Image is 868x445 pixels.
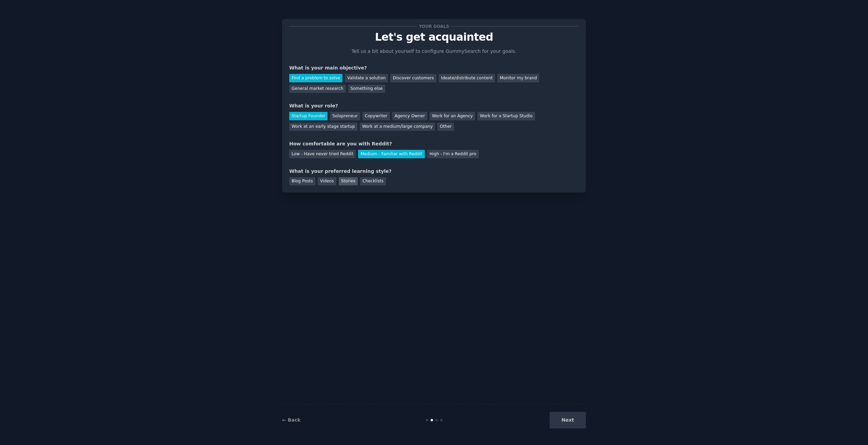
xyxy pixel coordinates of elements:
[318,177,336,186] div: Videos
[427,150,479,158] div: High - I'm a Reddit pro
[289,150,356,158] div: Low - Have never tried Reddit
[437,123,454,131] div: Other
[289,168,579,175] div: What is your preferred learning style?
[282,417,300,423] a: ← Back
[345,74,388,82] div: Validate a solution
[418,23,450,30] span: Your goals
[289,85,346,93] div: General market research
[349,48,519,55] p: Tell us a bit about yourself to configure GummySearch for your goals.
[360,177,386,186] div: Checklists
[439,74,495,82] div: Ideate/distribute content
[289,102,579,109] div: What is your role?
[289,123,357,131] div: Work at an early stage startup
[289,31,579,43] p: Let's get acquainted
[362,112,390,120] div: Copywriter
[289,112,328,120] div: Startup Founder
[477,112,535,120] div: Work for a Startup Studio
[330,112,360,120] div: Solopreneur
[360,123,435,131] div: Work at a medium/large company
[390,74,436,82] div: Discover customers
[348,85,385,93] div: Something else
[497,74,539,82] div: Monitor my brand
[289,177,315,186] div: Blog Posts
[289,140,579,147] div: How comfortable are you with Reddit?
[358,150,425,158] div: Medium - Familiar with Reddit
[392,112,427,120] div: Agency Owner
[289,64,579,72] div: What is your main objective?
[430,112,475,120] div: Work for an Agency
[289,74,342,82] div: Find a problem to solve
[339,177,358,186] div: Stories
